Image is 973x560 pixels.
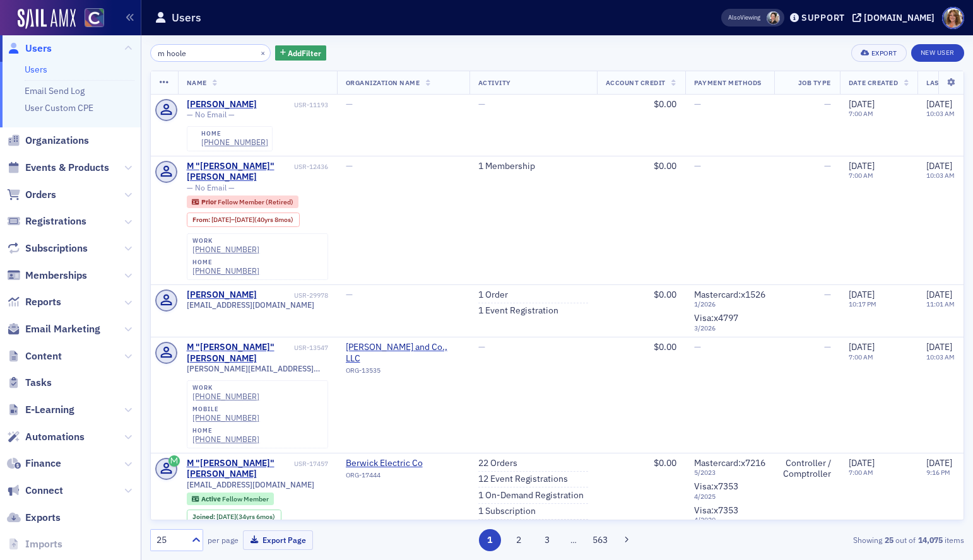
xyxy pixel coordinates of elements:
span: [DATE] [235,215,254,224]
span: [DATE] [211,215,231,224]
span: Visa : x7353 [694,505,738,516]
a: Reports [7,295,61,309]
span: Organization Name [346,78,420,87]
a: Email Marketing [7,322,100,336]
a: 1 Event Registration [478,305,558,317]
a: [PHONE_NUMBER] [192,413,259,423]
span: [EMAIL_ADDRESS][DOMAIN_NAME] [187,480,314,489]
span: [DATE] [216,512,236,521]
span: [DATE] [926,457,952,469]
span: [EMAIL_ADDRESS][DOMAIN_NAME] [187,300,314,310]
a: SailAMX [18,9,76,29]
a: Registrations [7,214,86,228]
a: View Homepage [76,8,104,30]
a: [PERSON_NAME] [187,99,257,110]
span: Visa : x4797 [694,312,738,324]
span: From : [192,216,211,224]
span: Automations [25,430,85,444]
button: AddFilter [275,45,327,61]
button: 3 [536,529,558,551]
a: Content [7,349,62,363]
a: Berwick Electric Co [346,458,461,469]
a: Email Send Log [25,85,85,96]
span: Date Created [849,78,898,87]
span: $0.00 [654,457,676,469]
span: Orders [25,188,56,202]
span: Visa : x7353 [694,481,738,492]
span: $0.00 [654,160,676,172]
time: 10:03 AM [926,171,955,180]
div: Export [871,50,897,57]
a: Tasks [7,376,52,390]
a: E-Learning [7,403,74,417]
span: $0.00 [654,341,676,353]
button: × [257,47,269,58]
div: Active: Active: Fellow Member [187,493,274,505]
a: 1 On-Demand Registration [478,490,584,501]
a: [PERSON_NAME] and Co., LLC [346,342,461,364]
span: Active [201,494,222,503]
span: Joined : [192,513,216,521]
a: [PHONE_NUMBER] [192,435,259,444]
a: 22 Orders [478,458,517,469]
a: Memberships [7,269,87,283]
span: Pamela Galey-Coleman [767,11,780,25]
a: User Custom CPE [25,102,93,114]
div: (34yrs 6mos) [216,513,275,521]
span: Mastercard : x7216 [694,457,765,469]
span: Viewing [728,13,760,22]
div: From: 1979-07-25 00:00:00 [187,213,300,226]
div: work [192,237,259,245]
div: USR-11193 [259,101,328,109]
span: Job Type [798,78,831,87]
span: Fellow Member (Retired) [218,197,293,206]
div: M "[PERSON_NAME]" [PERSON_NAME] [187,342,292,364]
a: 12 Event Registrations [478,474,568,485]
div: 25 [156,534,184,547]
div: [PHONE_NUMBER] [201,137,268,147]
span: Connect [25,484,63,498]
button: [DOMAIN_NAME] [852,13,939,22]
span: — [478,98,485,110]
div: [PHONE_NUMBER] [192,266,259,276]
button: 2 [507,529,529,551]
a: Subscriptions [7,242,88,255]
span: Memberships [25,269,87,283]
time: 11:01 AM [926,300,955,308]
div: USR-29978 [259,291,328,300]
a: [PERSON_NAME] [187,289,257,301]
div: home [192,259,259,266]
div: M "[PERSON_NAME]" [PERSON_NAME] [187,458,292,480]
span: Email Marketing [25,322,100,336]
span: [DATE] [849,457,875,469]
span: 4 / 2025 [694,493,765,501]
span: 1 / 2026 [694,300,765,308]
span: Profile [942,7,964,29]
strong: 25 [882,534,895,545]
a: Exports [7,511,61,525]
span: Users [25,42,52,55]
h1: Users [172,10,201,25]
span: Name [187,78,207,87]
span: Finance [25,457,61,470]
span: Exports [25,511,61,525]
span: Subscriptions [25,242,88,255]
span: [DATE] [926,160,952,172]
a: 1 Order [478,289,508,301]
span: — [824,289,831,300]
span: Payment Methods [694,78,762,87]
span: Registrations [25,214,86,228]
a: 1 Subscription [478,506,536,517]
div: Also [728,13,740,21]
div: mobile [192,405,259,413]
span: E-Learning [25,403,74,417]
img: SailAMX [85,8,104,28]
a: [PHONE_NUMBER] [192,245,259,254]
div: M "[PERSON_NAME]" [PERSON_NAME] [187,161,292,183]
div: USR-17457 [294,460,328,468]
a: Orders [7,188,56,202]
span: Fellow Member [222,494,269,503]
span: [DATE] [849,160,875,172]
a: [PHONE_NUMBER] [192,392,259,401]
